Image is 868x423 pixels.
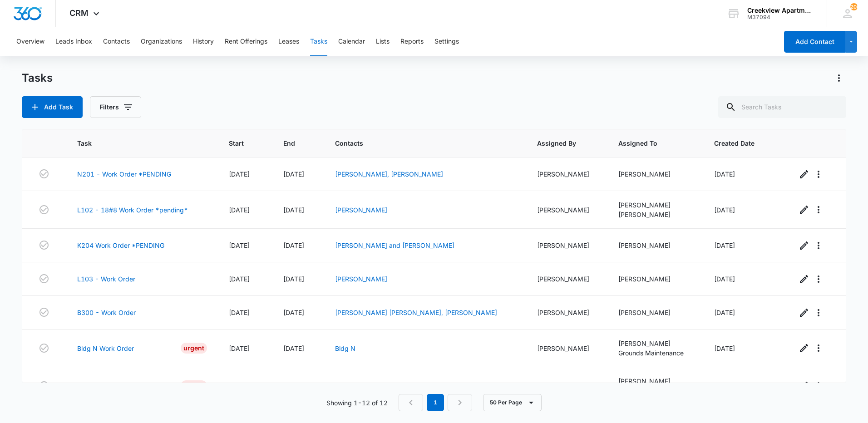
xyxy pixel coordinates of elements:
[77,274,135,284] a: L103 - Work Order
[181,380,207,391] div: Urgent
[714,344,735,352] span: [DATE]
[90,96,141,118] button: Filters
[229,241,250,249] span: [DATE]
[229,344,250,352] span: [DATE]
[537,138,583,148] span: Assigned By
[618,138,679,148] span: Assigned To
[181,343,207,354] div: Urgent
[618,339,692,348] div: [PERSON_NAME]
[16,27,44,56] button: Overview
[103,27,130,56] button: Contacts
[55,27,92,56] button: Leads Inbox
[77,344,134,353] a: Bldg N Work Order
[747,7,814,14] div: account name
[77,169,171,179] a: N201 - Work Order *PENDING
[225,27,267,56] button: Rent Offerings
[326,398,388,408] p: Showing 1-12 of 12
[22,96,83,118] button: Add Task
[537,205,597,215] div: [PERSON_NAME]
[278,27,299,56] button: Leases
[618,241,692,250] div: [PERSON_NAME]
[618,200,692,210] div: [PERSON_NAME]
[537,308,597,317] div: [PERSON_NAME]
[537,169,597,179] div: [PERSON_NAME]
[714,170,735,178] span: [DATE]
[283,138,300,148] span: End
[618,274,692,284] div: [PERSON_NAME]
[399,394,472,411] nav: Pagination
[714,382,735,390] span: [DATE]
[537,381,597,391] div: [PERSON_NAME]
[537,344,597,353] div: [PERSON_NAME]
[618,348,692,358] div: Grounds Maintenance
[229,170,250,178] span: [DATE]
[335,344,355,352] a: Bldg N
[714,138,762,148] span: Created Date
[335,138,502,148] span: Contacts
[77,205,188,215] a: L102 - 18#8 Work Order *pending*
[427,394,444,411] em: 1
[283,206,304,214] span: [DATE]
[283,309,304,316] span: [DATE]
[69,8,89,18] span: CRM
[77,308,136,317] a: B300 - Work Order
[718,96,846,118] input: Search Tasks
[141,27,182,56] button: Organizations
[283,382,304,390] span: [DATE]
[335,206,387,214] a: [PERSON_NAME]
[193,27,214,56] button: History
[283,275,304,283] span: [DATE]
[537,274,597,284] div: [PERSON_NAME]
[229,275,250,283] span: [DATE]
[310,27,327,56] button: Tasks
[77,381,134,391] a: Bldg O Work Order
[483,394,542,411] button: 50 Per Page
[618,376,692,386] div: [PERSON_NAME]
[77,138,194,148] span: Task
[77,241,164,250] a: K204 Work Order *PENDING
[283,170,304,178] span: [DATE]
[335,170,443,178] a: [PERSON_NAME], [PERSON_NAME]
[537,241,597,250] div: [PERSON_NAME]
[335,382,355,390] a: Bldg O
[400,27,424,56] button: Reports
[376,27,390,56] button: Lists
[229,206,250,214] span: [DATE]
[850,3,858,10] span: 200
[434,27,459,56] button: Settings
[335,275,387,283] a: [PERSON_NAME]
[229,309,250,316] span: [DATE]
[283,241,304,249] span: [DATE]
[714,275,735,283] span: [DATE]
[335,309,497,316] a: [PERSON_NAME] [PERSON_NAME], [PERSON_NAME]
[618,308,692,317] div: [PERSON_NAME]
[618,210,692,219] div: [PERSON_NAME]
[714,206,735,214] span: [DATE]
[229,382,250,390] span: [DATE]
[714,241,735,249] span: [DATE]
[747,14,814,20] div: account id
[618,169,692,179] div: [PERSON_NAME]
[338,27,365,56] button: Calendar
[850,3,858,10] div: notifications count
[335,241,454,249] a: [PERSON_NAME] and [PERSON_NAME]
[714,309,735,316] span: [DATE]
[229,138,249,148] span: Start
[22,71,53,85] h1: Tasks
[784,31,845,53] button: Add Contact
[283,344,304,352] span: [DATE]
[832,71,846,85] button: Actions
